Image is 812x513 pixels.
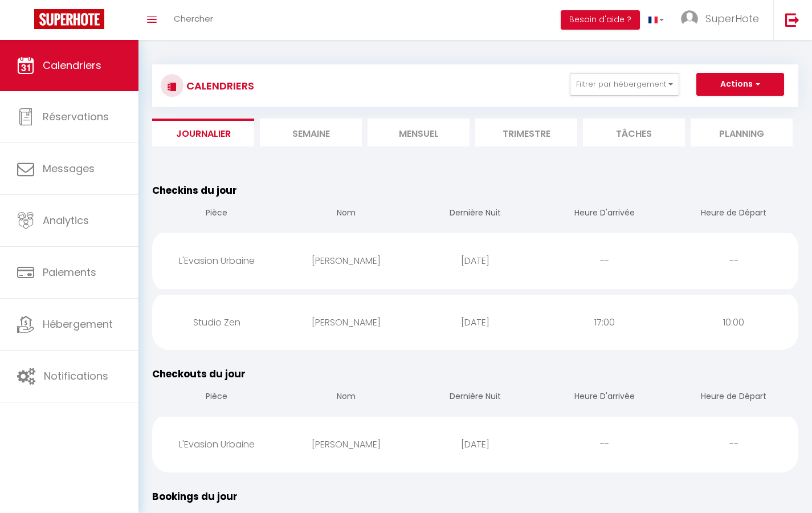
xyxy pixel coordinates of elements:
[152,242,281,279] div: L'Evasion Urbaine
[152,426,281,463] div: L'Evasion Urbaine
[152,381,281,414] th: Pièce
[669,198,798,230] th: Heure de Départ
[696,73,784,96] button: Actions
[183,73,254,99] h3: CALENDRIERS
[152,184,237,197] span: Checkins du jour
[281,381,411,414] th: Nom
[281,304,411,341] div: [PERSON_NAME]
[540,426,669,463] div: --
[34,9,104,29] img: Super Booking
[43,109,109,124] span: Réservations
[785,13,799,27] img: logout
[475,119,577,146] li: Trimestre
[9,5,43,39] button: Ouvrir le widget de chat LiveChat
[561,10,640,30] button: Besoin d'aide ?
[705,11,759,26] span: SuperHote
[43,317,113,331] span: Hébergement
[152,119,254,146] li: Journalier
[570,73,679,96] button: Filtrer par hébergement
[281,426,411,463] div: [PERSON_NAME]
[43,265,96,279] span: Paiements
[43,58,101,72] span: Calendriers
[669,381,798,414] th: Heure de Départ
[540,381,669,414] th: Heure D'arrivée
[669,304,798,341] div: 10:00
[152,304,281,341] div: Studio Zen
[411,198,540,230] th: Dernière Nuit
[540,304,669,341] div: 17:00
[281,198,411,230] th: Nom
[411,242,540,279] div: [DATE]
[691,119,793,146] li: Planning
[540,242,669,279] div: --
[44,369,108,383] span: Notifications
[152,367,246,381] span: Checkouts du jour
[281,242,411,279] div: [PERSON_NAME]
[152,490,238,503] span: Bookings du jour
[368,119,470,146] li: Mensuel
[152,198,281,230] th: Pièce
[43,213,89,227] span: Analytics
[411,381,540,414] th: Dernière Nuit
[669,242,798,279] div: --
[540,198,669,230] th: Heure D'arrivée
[411,304,540,341] div: [DATE]
[411,426,540,463] div: [DATE]
[669,426,798,463] div: --
[43,161,95,176] span: Messages
[174,13,213,25] span: Chercher
[583,119,685,146] li: Tâches
[260,119,362,146] li: Semaine
[681,10,698,27] img: ...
